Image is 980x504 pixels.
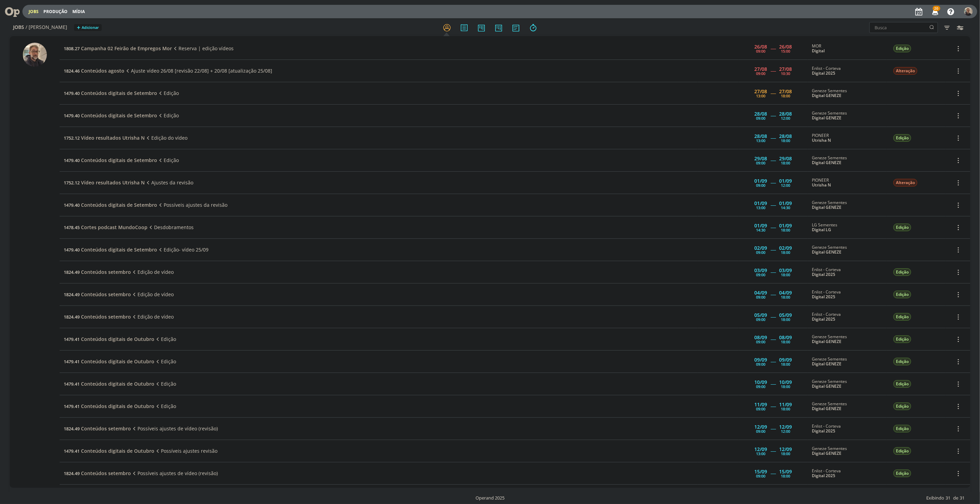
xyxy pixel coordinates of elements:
span: 1479.40 [64,112,80,119]
div: 09:00 [756,474,765,478]
div: 18:00 [781,407,790,411]
span: 1479.40 [64,247,80,253]
span: Ajustes da revisão [145,179,193,186]
span: 1752.12 [64,135,80,141]
span: Edição [894,470,911,477]
span: 1824.46 [64,68,80,74]
a: Digital 2025 [812,428,835,434]
div: Geneze Sementes [812,379,883,389]
a: Digital GENEZE [812,406,841,411]
a: Digital GENEZE [812,339,841,344]
span: ----- [770,135,776,141]
span: Desdobramentos [147,224,193,230]
div: 09/09 [754,357,767,362]
div: Geneze Sementes [812,111,883,121]
div: 08/09 [779,335,792,340]
div: 18:00 [781,474,790,478]
div: 09:00 [756,340,765,344]
span: ----- [770,90,776,96]
div: 12/09 [754,447,767,452]
span: Possíveis ajustes de vídeo (revisão) [131,425,217,432]
div: 18:00 [781,94,790,98]
div: 09:00 [756,273,765,277]
a: Digital GENEZE [812,93,841,98]
div: 18:00 [781,385,790,388]
div: 09:00 [756,295,765,299]
span: Edição de vídeo [131,313,173,320]
a: Digital 2025 [812,294,835,300]
span: / [PERSON_NAME] [25,24,67,30]
button: 20 [928,6,942,18]
span: Edição [157,157,178,163]
div: 03/09 [779,268,792,273]
div: 01/09 [754,201,767,206]
a: 1824.49Conteúdos setembro [64,425,131,432]
div: 03/09 [754,268,767,273]
span: de [953,495,958,502]
div: 09:00 [756,250,765,254]
span: 1478.45 [64,224,80,230]
span: ----- [770,470,776,476]
span: Conteúdos digitais de Outubro [81,403,154,409]
div: 12:00 [781,183,790,187]
span: Reserva | edição vídeos [172,45,233,52]
span: ----- [770,358,776,365]
div: 02/09 [754,246,767,250]
div: 04/09 [754,290,767,295]
div: Geneze Sementes [812,446,883,456]
span: Ajuste vídeo 26/08 [revisão 22/08] + 20/08 [atualização 25/08] [124,67,272,74]
div: 11/09 [754,402,767,407]
div: 13:00 [756,452,765,455]
span: Edição [154,358,176,365]
span: 1479.40 [64,90,80,96]
span: 1808.27 [64,45,80,52]
a: 1824.49Conteúdos setembro [64,470,131,476]
span: 1824.49 [64,291,80,298]
div: Geneze Sementes [812,245,883,255]
span: ----- [770,425,776,432]
a: Digital LG [812,227,831,233]
div: Geneze Sementes [812,200,883,210]
span: Edição do vídeo [145,135,187,141]
a: 1824.49Conteúdos setembro [64,313,131,320]
div: 12:00 [781,116,790,120]
button: +Adicionar [74,24,102,31]
div: 15:00 [781,49,790,53]
div: Geneze Sementes [812,88,883,98]
span: ----- [770,45,776,52]
span: 1752.12 [64,180,80,186]
div: 26/08 [779,44,792,49]
a: Digital 2025 [812,316,835,322]
a: 1808.27Campanha 02 Feirão de Empregos Mor [64,45,172,52]
span: Conteúdos digitais de Setembro [81,90,157,96]
span: Edição [894,224,911,231]
div: 01/09 [754,223,767,228]
div: 18:00 [781,340,790,344]
div: 28/08 [779,134,792,139]
span: Edição [154,336,176,342]
a: 1478.45Cortes podcast MundoCoop [64,224,147,230]
a: 1752.12Vídeo resultados Utrisha N [64,179,145,186]
div: Enlist - Corteva [812,290,883,300]
a: Digital GENEZE [812,160,841,165]
a: 1479.40Conteúdos digitais de Setembro [64,90,157,96]
span: Possíveis ajustes de vídeo (revisão) [131,470,217,476]
span: Edição- vídeo 25/09 [157,246,208,253]
span: Edição [154,403,176,409]
div: Enlist - Corteva [812,66,883,76]
div: 12/09 [779,447,792,452]
img: R [964,7,973,16]
button: R [964,6,973,18]
span: Conteúdos setembro [81,470,131,476]
span: Conteúdos agosto [81,67,124,74]
a: Mídia [72,9,85,14]
span: 1479.41 [64,336,80,342]
span: Alteração [894,179,917,186]
div: 27/08 [779,89,792,94]
a: 1824.46Conteúdos agosto [64,67,124,74]
div: 18:00 [781,273,790,277]
span: Cortes podcast MundoCoop [81,224,147,230]
span: Edição [894,425,911,432]
div: 01/09 [779,179,792,183]
span: Edição [894,380,911,388]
